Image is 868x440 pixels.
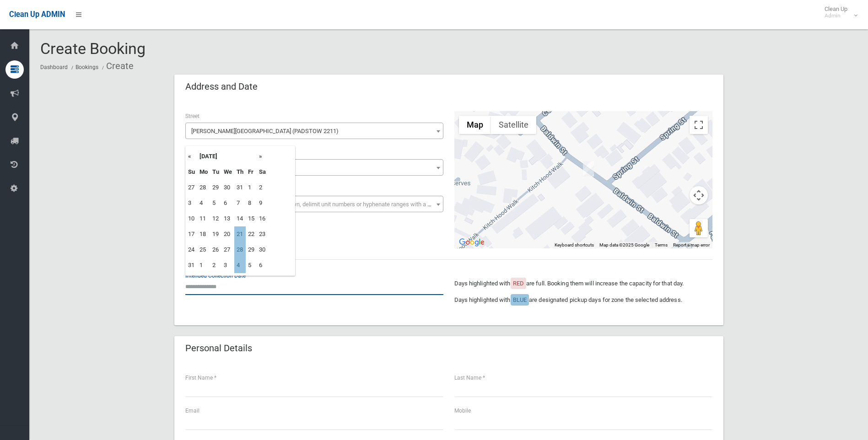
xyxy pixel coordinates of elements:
[583,161,594,177] div: 15 Baldwin Street, PADSTOW NSW 2211
[246,226,257,242] td: 22
[234,180,246,195] td: 31
[246,180,257,195] td: 1
[234,226,246,242] td: 21
[673,242,710,247] a: Report a map error
[246,242,257,258] td: 29
[690,186,708,204] button: Map camera controls
[221,164,234,180] th: We
[210,211,221,226] td: 12
[555,242,594,248] button: Keyboard shortcuts
[234,211,246,226] td: 14
[234,195,246,211] td: 7
[257,242,268,258] td: 30
[197,195,210,211] td: 4
[40,39,146,58] span: Create Booking
[513,280,524,287] span: RED
[257,258,268,273] td: 6
[454,278,712,289] p: Days highlighted with are full. Booking them will increase the capacity for that day.
[40,64,68,70] a: Dashboard
[188,125,441,138] span: Baldwin Street (PADSTOW 2211)
[197,211,210,226] td: 11
[257,226,268,242] td: 23
[186,211,197,226] td: 10
[197,149,257,164] th: [DATE]
[599,242,649,247] span: Map data ©2025 Google
[257,195,268,211] td: 9
[655,242,668,247] a: Terms
[513,296,527,303] span: BLUE
[690,116,708,134] button: Toggle fullscreen view
[221,211,234,226] td: 13
[491,116,536,134] button: Show satellite imagery
[690,219,708,237] button: Drag Pegman onto the map to open Street View
[186,242,197,258] td: 24
[246,258,257,273] td: 5
[221,180,234,195] td: 30
[100,58,134,75] li: Create
[457,236,487,248] a: Open this area in Google Maps (opens a new window)
[186,180,197,195] td: 27
[221,226,234,242] td: 20
[457,236,487,248] img: Google
[210,195,221,211] td: 5
[210,164,221,180] th: Tu
[257,211,268,226] td: 16
[257,149,268,164] th: »
[188,161,441,174] span: 15
[246,211,257,226] td: 15
[221,242,234,258] td: 27
[191,201,447,208] span: Select the unit number from the dropdown, delimit unit numbers or hyphenate ranges with a comma
[234,242,246,258] td: 28
[246,195,257,211] td: 8
[186,258,197,273] td: 31
[197,258,210,273] td: 1
[210,258,221,273] td: 2
[174,339,263,357] header: Personal Details
[257,164,268,180] th: Sa
[197,226,210,242] td: 18
[246,164,257,180] th: Fr
[186,149,197,164] th: «
[825,12,847,19] small: Admin
[221,258,234,273] td: 3
[210,226,221,242] td: 19
[185,159,443,176] span: 15
[257,180,268,195] td: 2
[186,164,197,180] th: Su
[174,78,269,96] header: Address and Date
[197,180,210,195] td: 28
[221,195,234,211] td: 6
[234,164,246,180] th: Th
[210,180,221,195] td: 29
[186,195,197,211] td: 3
[210,242,221,258] td: 26
[75,64,98,70] a: Bookings
[9,10,65,19] span: Clean Up ADMIN
[820,5,857,19] span: Clean Up
[197,164,210,180] th: Mo
[186,226,197,242] td: 17
[185,123,443,139] span: Baldwin Street (PADSTOW 2211)
[459,116,491,134] button: Show street map
[197,242,210,258] td: 25
[234,258,246,273] td: 4
[454,295,712,306] p: Days highlighted with are designated pickup days for zone the selected address.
